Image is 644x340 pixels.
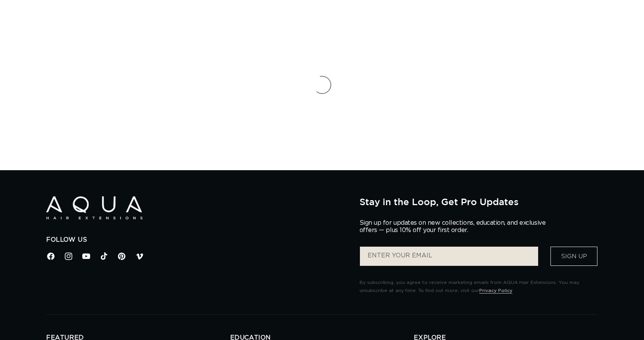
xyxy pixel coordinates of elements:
[360,196,598,207] h2: Stay in the Loop, Get Pro Updates
[360,219,552,234] p: Sign up for updates on new collections, education, and exclusive offers — plus 10% off your first...
[550,247,597,266] button: Sign Up
[360,247,538,266] input: ENTER YOUR EMAIL
[46,236,348,244] h2: Follow Us
[360,279,598,295] p: By subscribing, you agree to receive marketing emails from AQUA Hair Extensions. You may unsubscr...
[46,196,142,220] img: Aqua Hair Extensions
[479,288,512,293] a: Privacy Policy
